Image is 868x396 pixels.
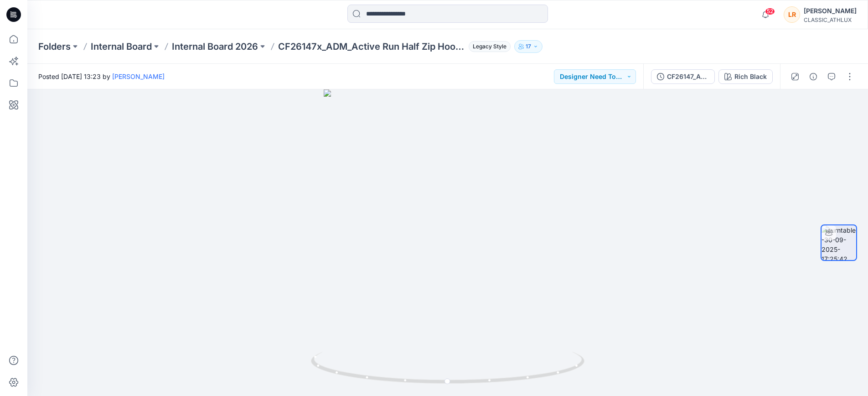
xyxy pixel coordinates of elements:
a: Internal Board 2026 [172,40,258,53]
a: Folders [38,40,71,53]
p: 17 [526,42,531,52]
a: Internal Board [91,40,152,53]
div: [PERSON_NAME] [804,5,857,16]
p: CF26147x_ADM_Active Run Half Zip Hoodie [DATE] (1) [278,40,465,53]
span: Legacy Style [469,41,511,52]
div: CLASSIC_ATHLUX [804,16,857,23]
button: 17 [514,40,542,53]
button: Legacy Style [465,40,511,53]
button: CF26147_ADM_Active Run Half Zip Hoodie [DATE] (1) [651,69,715,84]
img: turntable-30-09-2025-17:25:42 [821,225,856,260]
button: Rich Black [718,69,773,84]
div: CF26147_ADM_Active Run Half Zip Hoodie [DATE] (1) [667,72,709,82]
span: Posted [DATE] 13:23 by [38,72,165,81]
div: LR [784,6,800,23]
div: Rich Black [734,72,767,82]
a: [PERSON_NAME] [112,73,165,80]
button: Details [806,69,821,84]
span: 52 [765,8,775,15]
